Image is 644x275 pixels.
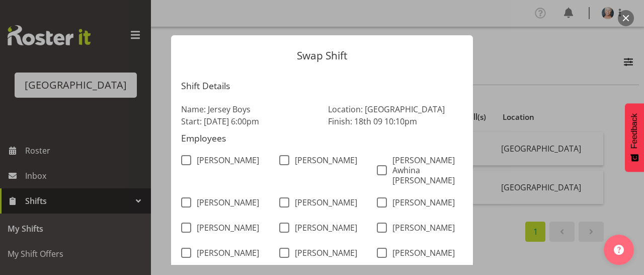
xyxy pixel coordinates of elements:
[191,197,259,208] span: [PERSON_NAME]
[387,197,455,208] span: [PERSON_NAME]
[387,223,455,233] span: [PERSON_NAME]
[289,248,357,258] span: [PERSON_NAME]
[289,197,357,208] span: [PERSON_NAME]
[181,81,463,91] h5: Shift Details
[175,97,322,133] div: Name: Jersey Boys Start: [DATE] 6:00pm
[181,50,463,61] p: Swap Shift
[614,245,624,255] img: help-xxl-2.png
[322,97,469,133] div: Location: [GEOGRAPHIC_DATA] Finish: 18th 09 10:10pm
[181,133,463,144] h5: Employees
[387,155,459,185] span: [PERSON_NAME] Awhina [PERSON_NAME]
[289,155,357,165] span: [PERSON_NAME]
[289,223,357,233] span: [PERSON_NAME]
[625,103,644,172] button: Feedback - Show survey
[191,248,259,258] span: [PERSON_NAME]
[387,248,455,258] span: [PERSON_NAME]
[191,223,259,233] span: [PERSON_NAME]
[191,155,259,165] span: [PERSON_NAME]
[630,113,639,149] span: Feedback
